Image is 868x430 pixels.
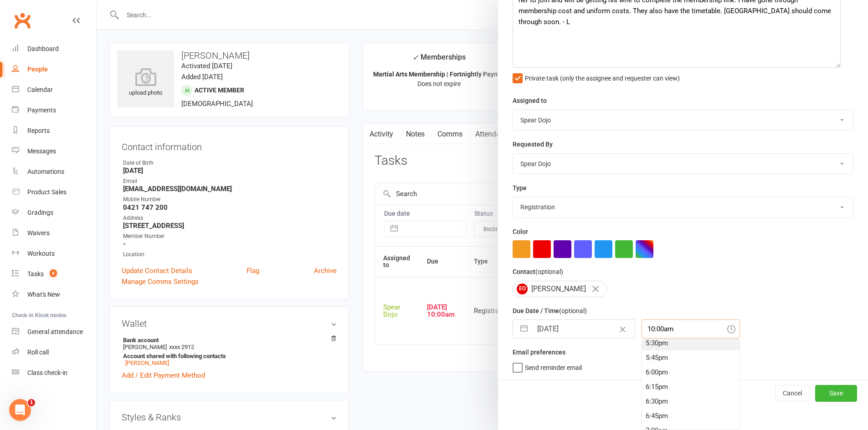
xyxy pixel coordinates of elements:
a: Dashboard [12,39,96,59]
div: Automations [27,168,64,175]
div: Payments [27,106,56,114]
div: 6:45pm [642,409,740,423]
label: Requested By [513,139,553,149]
div: 6:00pm [642,365,740,379]
a: Roll call [12,342,96,363]
a: Product Sales [12,182,96,202]
div: Tasks [27,270,44,278]
a: Waivers [12,223,96,243]
a: Gradings [12,202,96,223]
a: What's New [12,284,96,305]
div: People [27,66,48,73]
div: Gradings [27,209,53,216]
button: Save [815,385,857,401]
a: Automations [12,162,96,182]
div: Reports [27,127,50,134]
div: 6:30pm [642,394,740,409]
span: 1 [28,399,35,406]
label: Due Date / Time [513,306,587,316]
div: Dashboard [27,45,59,52]
div: What's New [27,291,60,298]
a: Messages [12,141,96,162]
a: Reports [12,121,96,141]
button: Cancel [775,385,810,401]
iframe: Intercom live chat [9,399,31,421]
div: Calendar [27,86,53,93]
div: Messages [27,147,56,155]
div: Waivers [27,229,50,237]
a: Tasks 8 [12,264,96,284]
label: Type [513,183,527,193]
div: Class check-in [27,369,67,376]
span: 8 [50,269,57,277]
a: Workouts [12,243,96,264]
small: (optional) [559,307,587,314]
a: Class kiosk mode [12,363,96,383]
div: 5:45pm [642,350,740,365]
div: General attendance [27,328,83,335]
button: Clear Date [615,320,631,338]
a: General attendance kiosk mode [12,322,96,342]
span: Send reminder email [525,361,582,371]
span: Private task (only the assignee and requester can view) [525,71,680,82]
label: Assigned to [513,96,547,106]
div: 5:30pm [642,336,740,350]
a: Payments [12,100,96,121]
span: EO [517,283,528,294]
label: Email preferences [513,347,565,357]
label: Color [513,227,528,237]
a: Clubworx [11,9,34,32]
small: (optional) [535,268,563,275]
a: People [12,59,96,80]
div: Product Sales [27,188,67,196]
div: 6:15pm [642,379,740,394]
div: [PERSON_NAME] [513,281,607,297]
div: Roll call [27,349,49,356]
div: Workouts [27,250,55,257]
label: Contact [513,267,563,277]
a: Calendar [12,80,96,100]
